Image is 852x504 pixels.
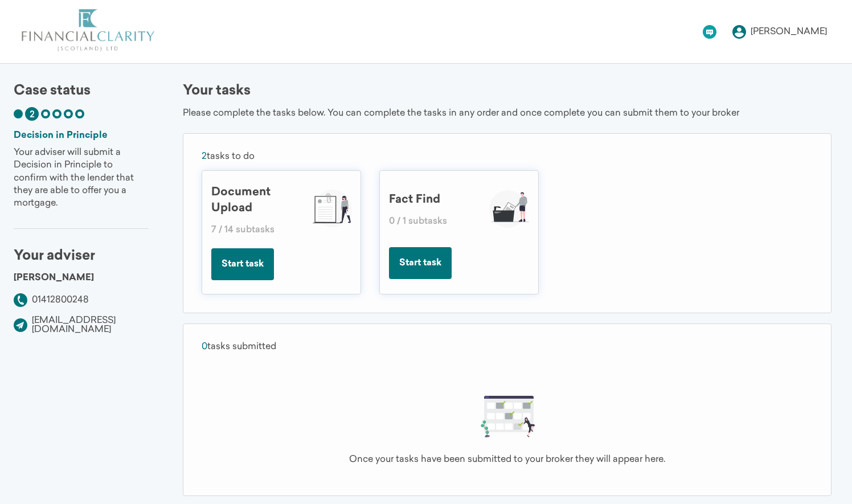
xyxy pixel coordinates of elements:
[211,248,274,280] button: Start task
[183,84,831,98] div: Your tasks
[32,316,116,334] a: [EMAIL_ADDRESS][DOMAIN_NAME]
[389,192,480,208] div: Fact Find
[202,152,207,161] span: 2
[751,27,827,36] div: [PERSON_NAME]
[183,107,831,120] div: Please complete the tasks below. You can complete the tasks in any order and once complete you ca...
[202,342,207,351] span: 0
[14,146,149,210] div: Your adviser will submit a Decision in Principle to confirm with the lender that they are able to...
[14,272,149,284] div: [PERSON_NAME]
[21,9,155,52] img: logo
[389,247,452,279] button: Start task
[14,84,149,98] div: Case status
[32,296,89,305] a: 01412800248
[14,130,149,142] div: Decision in Principle
[211,226,302,235] div: 7 / 14 subtasks
[349,453,665,466] div: Once your tasks have been submitted to your broker they will appear here.
[211,185,302,216] div: Document Upload
[202,152,813,166] div: tasks to do
[14,249,149,263] div: Your adviser
[389,217,480,226] div: 0 / 1 subtasks
[202,342,813,356] div: tasks submitted
[30,110,35,120] span: 2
